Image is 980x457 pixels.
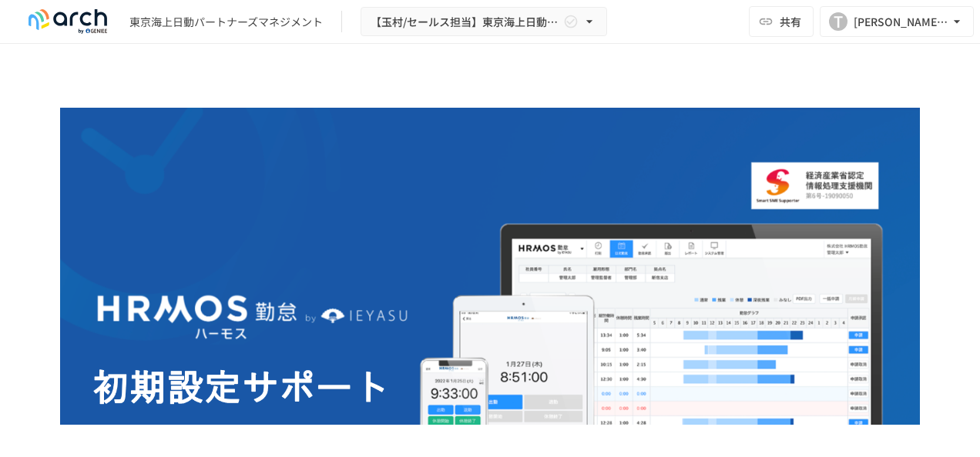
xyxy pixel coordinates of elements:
button: T[PERSON_NAME][EMAIL_ADDRESS][DOMAIN_NAME] [820,6,974,37]
div: [PERSON_NAME][EMAIL_ADDRESS][DOMAIN_NAME] [854,12,949,32]
div: 東京海上日動パートナーズマネジメント [129,14,323,30]
span: 共有 [780,13,801,30]
button: 共有 [749,6,814,37]
img: logo-default@2x-9cf2c760.svg [18,9,117,34]
div: T [829,12,847,31]
span: 【玉村/セールス担当】東京海上日動パートナーズマネジメント株式会社様_初期設定サポート [371,12,560,32]
button: 【玉村/セールス担当】東京海上日動パートナーズマネジメント株式会社様_初期設定サポート [361,7,607,37]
